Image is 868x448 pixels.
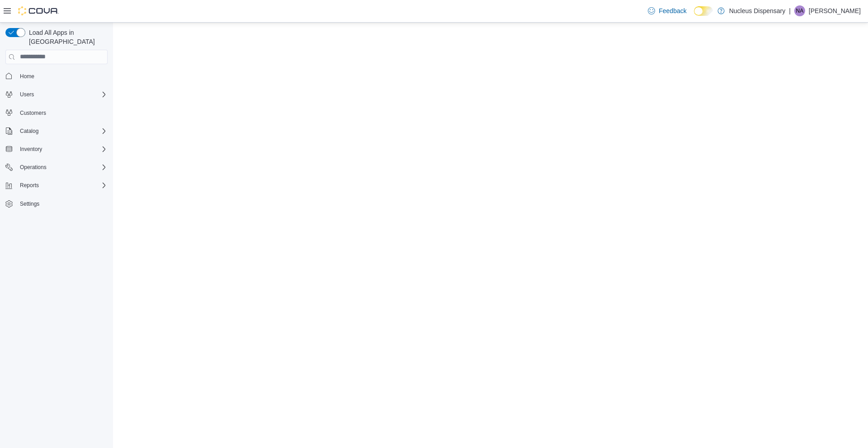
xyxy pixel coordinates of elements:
button: Reports [16,180,42,191]
span: Catalog [20,127,38,135]
p: | [789,5,791,16]
a: Settings [16,198,43,209]
span: Settings [16,198,108,209]
p: Nucleus Dispensary [729,5,786,16]
button: Operations [16,162,50,173]
button: Users [2,88,111,101]
button: Home [2,70,111,83]
span: Home [16,71,108,82]
button: Settings [2,197,111,210]
span: Home [20,73,34,80]
span: Inventory [16,144,108,155]
button: Operations [2,161,111,174]
span: Catalog [16,126,108,137]
div: Neil Ashmeade [794,5,805,16]
p: [PERSON_NAME] [809,5,861,16]
span: Settings [20,200,39,207]
span: NA [796,5,804,16]
button: Catalog [2,125,111,137]
img: Cova [18,6,59,15]
a: Home [16,71,38,82]
nav: Complex example [5,66,108,234]
span: Feedback [659,6,686,15]
button: Reports [2,179,111,192]
button: Customers [2,106,111,119]
span: Users [16,89,108,100]
span: Inventory [20,146,42,153]
button: Inventory [16,144,46,155]
span: Operations [20,164,47,171]
button: Inventory [2,143,111,156]
input: Dark Mode [694,6,713,16]
span: Reports [16,180,108,191]
span: Load All Apps in [GEOGRAPHIC_DATA] [25,28,108,46]
span: Users [20,91,34,98]
span: Customers [20,109,46,117]
span: Reports [20,182,39,189]
button: Users [16,89,38,100]
a: Customers [16,108,50,118]
span: Customers [16,107,108,118]
span: Operations [16,162,108,173]
button: Catalog [16,126,42,137]
a: Feedback [644,2,690,20]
